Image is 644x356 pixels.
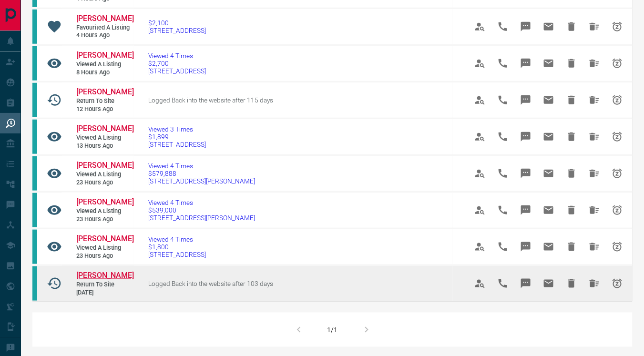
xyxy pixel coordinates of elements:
span: 8 hours ago [76,69,133,77]
span: 12 hours ago [76,105,133,113]
span: [STREET_ADDRESS] [148,27,206,34]
span: [PERSON_NAME] [76,51,134,60]
span: Snooze [606,162,629,185]
span: $2,100 [148,19,206,27]
span: Logged Back into the website after 115 days [148,96,273,104]
span: Hide All from Christopher Masar [583,272,606,295]
div: condos.ca [32,10,37,44]
a: Viewed 4 Times$539,000[STREET_ADDRESS][PERSON_NAME] [148,199,255,222]
span: Email [537,235,560,258]
span: [PERSON_NAME] [76,124,134,133]
span: View Profile [469,125,491,148]
div: condos.ca [32,156,37,191]
a: [PERSON_NAME] [76,87,133,97]
div: 1/1 [327,326,338,334]
span: Hide All from Valentyna Tkach [583,15,606,38]
span: Snooze [606,235,629,258]
span: Call [491,235,514,258]
span: Message [514,162,537,185]
span: Return to Site [76,97,133,105]
span: Email [537,89,560,112]
a: [PERSON_NAME] [76,197,133,207]
span: Message [514,199,537,222]
span: Return to Site [76,281,133,289]
div: condos.ca [32,46,37,81]
span: Viewed 4 Times [148,235,206,243]
span: 23 hours ago [76,215,133,224]
span: [DATE] [76,289,133,297]
span: Hide [560,52,583,75]
span: Message [514,272,537,295]
span: Logged Back into the website after 103 days [148,280,273,287]
span: [PERSON_NAME] [76,234,134,243]
span: Hide [560,199,583,222]
span: Viewed 4 Times [148,162,255,170]
span: Call [491,15,514,38]
span: [PERSON_NAME] [76,14,134,23]
span: Message [514,15,537,38]
span: $1,800 [148,243,206,251]
span: Message [514,52,537,75]
span: Viewed a Listing [76,61,133,69]
span: [STREET_ADDRESS] [148,67,206,75]
span: 23 hours ago [76,179,133,187]
span: Viewed 3 Times [148,125,206,133]
a: Viewed 4 Times$1,800[STREET_ADDRESS] [148,235,206,258]
span: [STREET_ADDRESS] [148,141,206,148]
span: Email [537,272,560,295]
span: Viewed a Listing [76,134,133,142]
span: Hide All from Nanda Kishore Keesara [583,125,606,148]
span: Viewed a Listing [76,244,133,252]
span: Message [514,125,537,148]
span: 4 hours ago [76,31,133,40]
span: [STREET_ADDRESS] [148,251,206,258]
span: Snooze [606,89,629,112]
div: condos.ca [32,230,37,264]
span: Message [514,89,537,112]
span: Call [491,52,514,75]
span: Call [491,162,514,185]
a: [PERSON_NAME] [76,124,133,134]
div: condos.ca [32,193,37,227]
span: Viewed a Listing [76,171,133,179]
span: View Profile [469,15,491,38]
a: Viewed 4 Times$2,700[STREET_ADDRESS] [148,52,206,75]
a: Viewed 4 Times$579,888[STREET_ADDRESS][PERSON_NAME] [148,162,255,185]
span: [STREET_ADDRESS][PERSON_NAME] [148,177,255,185]
span: View Profile [469,199,491,222]
span: Hide All from Sharmin Khan [583,199,606,222]
span: [PERSON_NAME] [76,271,134,280]
span: Hide [560,162,583,185]
span: Hide [560,89,583,112]
a: [PERSON_NAME] [76,14,133,24]
span: View Profile [469,235,491,258]
span: View Profile [469,272,491,295]
a: [PERSON_NAME] [76,271,133,281]
span: Hide [560,272,583,295]
span: $579,888 [148,170,255,177]
span: Call [491,125,514,148]
span: 23 hours ago [76,252,133,260]
span: Hide [560,125,583,148]
span: Hide All from Sharmin Khan [583,162,606,185]
span: $2,700 [148,60,206,67]
span: View Profile [469,162,491,185]
span: Snooze [606,15,629,38]
span: Email [537,199,560,222]
span: Snooze [606,272,629,295]
a: [PERSON_NAME] [76,161,133,171]
span: Email [537,52,560,75]
span: Call [491,89,514,112]
span: Call [491,272,514,295]
a: [PERSON_NAME] [76,234,133,244]
span: Hide All from Muskan Rana [583,89,606,112]
span: 13 hours ago [76,142,133,150]
span: Favourited a Listing [76,24,133,32]
a: $2,100[STREET_ADDRESS] [148,19,206,34]
span: $1,899 [148,133,206,141]
span: Message [514,235,537,258]
div: condos.ca [32,83,37,117]
span: Hide [560,15,583,38]
span: $539,000 [148,206,255,214]
div: condos.ca [32,266,37,301]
